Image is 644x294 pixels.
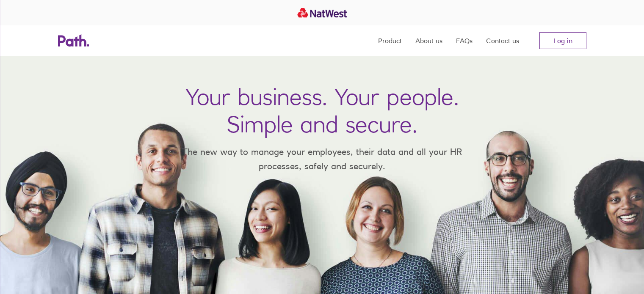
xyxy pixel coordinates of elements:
p: The new way to manage your employees, their data and all your HR processes, safely and securely. [170,145,475,173]
a: Contact us [486,25,519,56]
a: About us [415,25,442,56]
a: Product [378,25,402,56]
a: FAQs [456,25,473,56]
a: Log in [539,32,586,49]
h1: Your business. Your people. Simple and secure. [185,83,459,138]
